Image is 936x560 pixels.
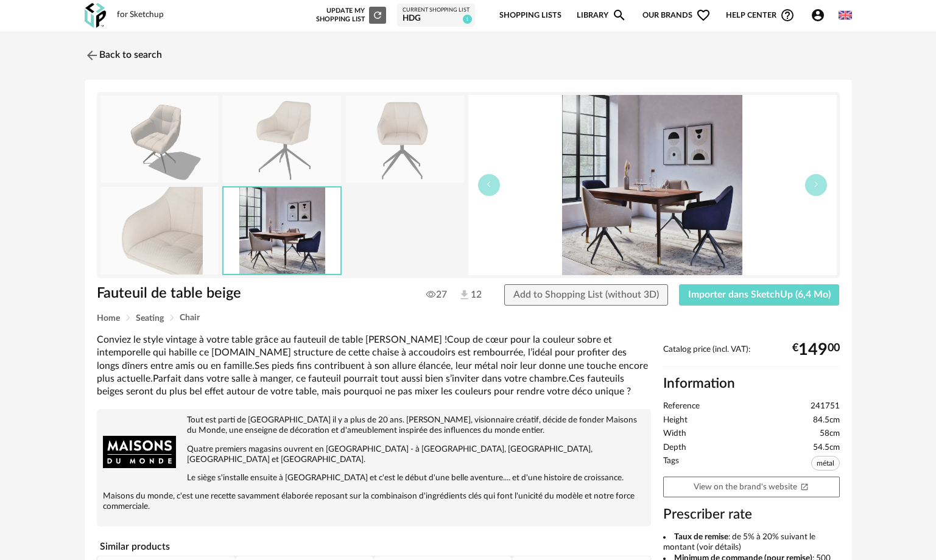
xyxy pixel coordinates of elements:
span: 54.5cm [813,443,840,453]
img: fauteuil-de-table-beige-1000-11-15-241751_5.jpg [223,187,340,273]
span: Reference [663,401,700,412]
span: 149 [798,345,828,355]
a: View on the brand's websiteOpen In New icon [663,477,840,498]
span: Chair [180,313,200,322]
a: Current Shopping List hdg 1 [403,7,470,24]
span: Tags [663,456,679,474]
span: Heart Outline icon [696,8,711,23]
span: Account Circle icon [811,8,831,23]
p: Le siège s'installe ensuite à [GEOGRAPHIC_DATA] et c'est le début d'une belle aventure.... et d'u... [103,473,645,483]
a: Back to search [85,42,162,69]
img: OXP [85,3,106,28]
li: : de 5% à 20% suivant le montant (voir détails) [663,532,840,553]
div: Update my Shopping List [298,7,386,24]
h1: Fauteuil de table beige [97,284,399,303]
button: Importer dans SketchUp (6,4 Mo) [679,284,840,306]
img: thumbnail.png [100,96,219,183]
img: fauteuil-de-table-beige-1000-11-15-241751_1.jpg [223,96,341,183]
span: Refresh icon [372,12,383,18]
span: Seating [136,314,164,323]
span: Add to Shopping List (without 3D) [513,290,659,299]
div: Catalog price (incl. VAT): [663,345,840,367]
div: for Sketchup [117,10,164,21]
h3: Prescriber rate [663,506,840,523]
p: Tout est parti de [GEOGRAPHIC_DATA] il y a plus de 20 ans. [PERSON_NAME], visionnaire créatif, dé... [103,415,645,436]
img: svg+xml;base64,PHN2ZyB3aWR0aD0iMjQiIGhlaWdodD0iMjQiIHZpZXdCb3g9IjAgMCAyNCAyNCIgZmlsbD0ibm9uZSIgeG... [85,48,99,63]
span: Help Circle Outline icon [780,8,795,23]
span: Our brands [642,1,711,30]
a: Shopping Lists [499,1,561,30]
div: hdg [403,13,470,24]
img: brand logo [103,415,176,488]
p: Quatre premiers magasins ouvrent en [GEOGRAPHIC_DATA] - à [GEOGRAPHIC_DATA], [GEOGRAPHIC_DATA], [... [103,444,645,465]
div: € 00 [792,345,840,355]
span: 241751 [811,401,840,412]
span: Account Circle icon [811,8,825,23]
span: Height [663,415,688,426]
b: Taux de remise [674,533,728,541]
div: Current Shopping List [403,7,470,14]
span: Open In New icon [800,482,809,491]
span: 1 [463,15,472,24]
span: Width [663,429,686,439]
span: Home [97,314,120,323]
a: LibraryMagnify icon [577,1,627,30]
span: Depth [663,443,686,453]
span: 27 [426,289,447,301]
span: Importer dans SketchUp (6,4 Mo) [688,290,831,299]
img: fauteuil-de-table-beige-1000-11-15-241751_2.jpg [346,96,464,183]
img: fauteuil-de-table-beige-1000-11-15-241751_5.jpg [468,95,837,275]
h4: Similar products [97,537,651,556]
p: Maisons du monde, c'est une recette savamment élaborée reposant sur la combinaison d'ingrédients ... [103,491,645,512]
button: Add to Shopping List (without 3D) [504,284,668,306]
img: fauteuil-de-table-beige-1000-11-15-241751_3.jpg [100,187,219,274]
span: métal [811,456,840,471]
div: Breadcrumb [97,313,840,323]
span: Magnify icon [612,8,627,23]
img: Téléchargements [458,289,471,301]
span: 84.5cm [813,415,840,426]
span: 12 [458,289,482,302]
span: 58cm [820,429,840,439]
div: Conviez le style vintage à votre table grâce au fauteuil de table [PERSON_NAME] !Coup de cœur pou... [97,334,651,398]
span: Help centerHelp Circle Outline icon [726,8,795,23]
h2: Information [663,375,840,393]
img: us [839,9,852,22]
